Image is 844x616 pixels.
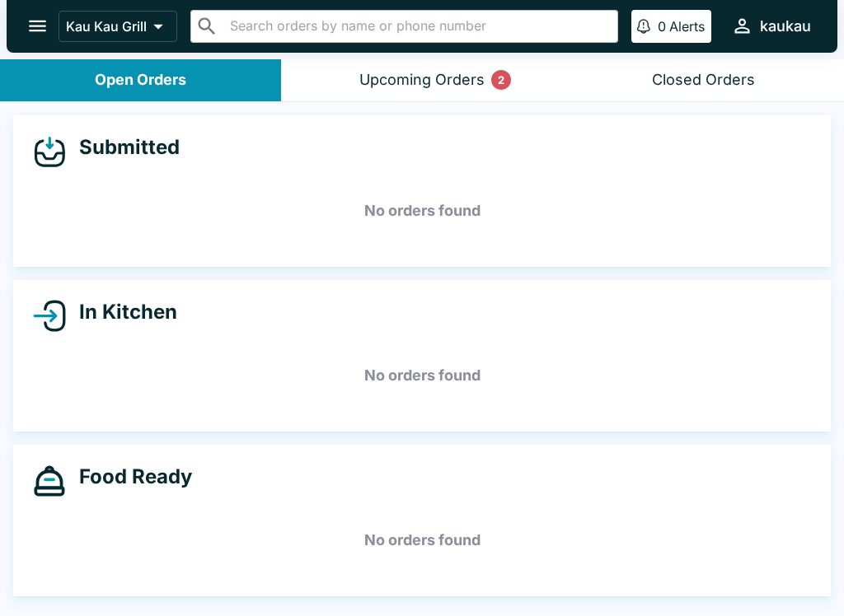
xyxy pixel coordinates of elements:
[498,72,504,88] p: 2
[59,11,177,42] button: Kau Kau Grill
[669,18,705,35] p: Alerts
[66,464,192,489] h4: Food Ready
[16,5,59,47] button: open drawer
[66,18,147,35] p: Kau Kau Grill
[95,71,186,90] div: Open Orders
[760,16,811,36] div: kaukau
[66,300,177,324] h4: In Kitchen
[359,71,485,90] div: Upcoming Orders
[724,8,818,44] button: kaukau
[33,346,811,405] h5: No orders found
[225,15,611,38] input: Search orders by name or phone number
[652,71,755,90] div: Closed Orders
[658,18,666,35] p: 0
[33,511,811,570] h5: No orders found
[66,135,180,160] h4: Submitted
[33,181,811,240] h5: No orders found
